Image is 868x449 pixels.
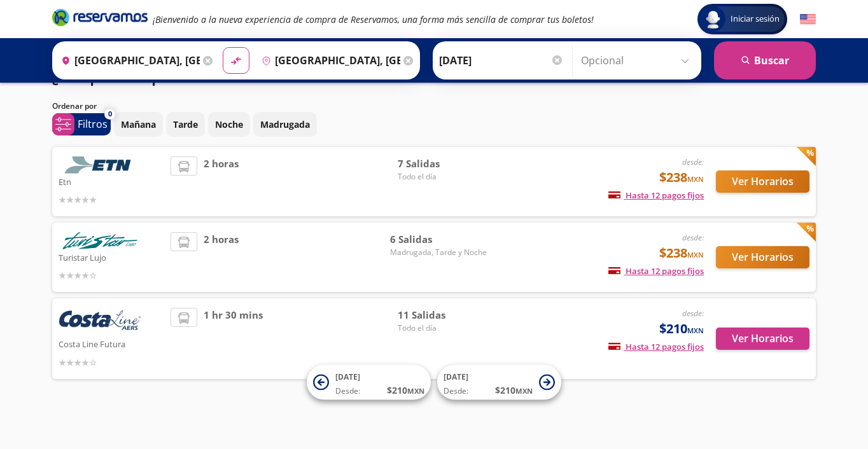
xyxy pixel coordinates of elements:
p: Costa Line Futura [59,336,164,351]
small: MXN [687,174,704,184]
span: $210 [659,319,704,338]
button: Ver Horarios [716,246,809,268]
span: $ 210 [495,383,533,397]
img: Turistar Lujo [59,232,141,249]
span: Hasta 12 pagos fijos [608,190,704,201]
button: Mañana [114,112,163,137]
p: Etn [59,174,164,189]
em: desde: [682,232,704,243]
span: Iniciar sesión [725,13,785,25]
small: MXN [687,250,704,259]
button: English [800,11,816,27]
img: Costa Line Futura [59,308,141,336]
span: [DATE] [335,371,360,382]
span: $ 210 [387,383,424,397]
span: 0 [108,109,112,120]
p: Filtros [78,116,108,132]
small: MXN [687,326,704,335]
span: Desde: [444,385,468,397]
button: Ver Horarios [716,170,809,193]
em: desde: [682,156,704,167]
p: Ordenar por [52,100,97,112]
p: Madrugada [260,118,310,131]
span: 1 hr 30 mins [204,308,263,370]
img: Etn [59,156,141,174]
button: [DATE]Desde:$210MXN [307,365,431,400]
span: 11 Salidas [398,308,487,322]
p: Turistar Lujo [59,249,164,265]
a: Brand Logo [52,8,148,31]
span: 2 horas [204,156,239,207]
span: Madrugada, Tarde y Noche [390,247,487,258]
input: Opcional [581,45,695,76]
input: Buscar Destino [256,45,400,76]
i: Brand Logo [52,8,148,27]
span: $238 [659,244,704,263]
button: Ver Horarios [716,328,809,350]
p: Tarde [173,118,198,131]
button: Tarde [166,112,205,137]
span: Todo el día [398,171,487,183]
input: Elegir Fecha [439,45,564,76]
span: Todo el día [398,322,487,334]
em: ¡Bienvenido a la nueva experiencia de compra de Reservamos, una forma más sencilla de comprar tus... [153,13,594,25]
span: 7 Salidas [398,156,487,171]
span: Hasta 12 pagos fijos [608,341,704,352]
button: 0Filtros [52,113,111,135]
small: MXN [407,386,424,396]
span: 6 Salidas [390,232,487,247]
button: Noche [208,112,250,137]
button: Buscar [714,41,816,79]
em: desde: [682,308,704,319]
input: Buscar Origen [56,45,200,76]
small: MXN [515,386,533,396]
p: Mañana [121,118,156,131]
p: Noche [215,118,243,131]
button: [DATE]Desde:$210MXN [437,365,561,400]
span: 2 horas [204,232,239,282]
span: Desde: [335,385,360,397]
span: Hasta 12 pagos fijos [608,265,704,277]
span: $238 [659,168,704,187]
button: Madrugada [253,112,317,137]
span: [DATE] [444,371,468,382]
